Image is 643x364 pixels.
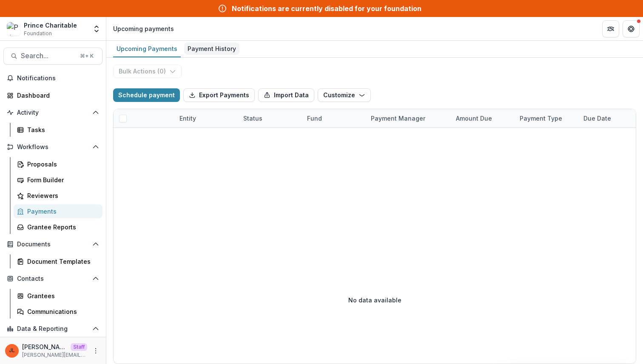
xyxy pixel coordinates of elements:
div: Payments [27,207,96,216]
a: Payment History [184,41,239,57]
a: Document Templates [14,254,102,268]
div: Communications [27,307,96,316]
div: Amount Due [451,109,515,127]
button: Import Data [258,88,314,102]
button: More [91,346,101,356]
a: Tasks [14,123,102,137]
div: Payment Manager [366,109,451,127]
div: Form Builder [27,175,96,184]
a: Form Builder [14,173,102,187]
div: Entity [174,109,238,127]
div: Status [238,109,302,127]
button: Partners [602,20,619,37]
button: Customize [318,88,371,102]
a: Communications [14,305,102,319]
div: Fund [302,109,366,127]
div: Status [238,114,267,123]
a: Upcoming Payments [113,41,181,57]
span: Documents [17,241,89,248]
div: Payment Type [515,109,578,127]
div: Jeanne Locker [9,348,15,353]
a: Grantee Reports [14,220,102,234]
span: Foundation [24,30,52,37]
div: ⌘ + K [78,51,95,61]
a: Reviewers [14,189,102,203]
button: Open Activity [3,106,102,119]
div: Payment Manager [366,114,430,123]
span: Data & Reporting [17,325,89,333]
span: Activity [17,109,89,116]
a: Payments [14,204,102,218]
span: Search... [21,52,75,60]
span: Contacts [17,275,89,282]
button: Notifications [3,71,102,85]
div: Due Date [578,109,642,127]
a: Grantees [14,289,102,303]
div: Prince Charitable [24,21,77,30]
div: Amount Due [451,114,497,123]
div: Entity [174,114,201,123]
span: Workflows [17,144,89,151]
button: Bulk Actions (0) [113,65,182,78]
button: Search... [3,48,102,65]
div: Proposals [27,160,96,169]
a: Proposals [14,157,102,171]
button: Open Workflows [3,140,102,154]
button: Open Documents [3,237,102,251]
span: Notifications [17,75,99,82]
div: Dashboard [17,91,96,100]
p: No data available [348,296,401,305]
div: Due Date [578,114,616,123]
button: Get Help [623,20,640,37]
nav: breadcrumb [110,23,177,35]
button: Open Data & Reporting [3,322,102,336]
div: Grantees [27,291,96,300]
div: Notifications are currently disabled for your foundation [232,3,421,14]
button: Open Contacts [3,272,102,285]
div: Upcoming Payments [113,42,181,55]
p: Staff [71,343,87,351]
div: Fund [302,114,327,123]
div: Payment Type [515,114,567,123]
p: [PERSON_NAME] [22,342,67,351]
div: Tasks [27,125,96,134]
img: Prince Charitable [7,22,20,36]
div: Reviewers [27,191,96,200]
div: Upcoming payments [113,24,174,33]
div: Document Templates [27,257,96,266]
a: Dashboard [3,88,102,102]
div: Payment History [184,42,239,55]
div: Grantee Reports [27,223,96,231]
button: Schedule payment [113,88,180,102]
p: [PERSON_NAME][EMAIL_ADDRESS][DOMAIN_NAME] [22,351,87,359]
button: Export Payments [183,88,255,102]
button: Open entity switcher [91,20,102,37]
